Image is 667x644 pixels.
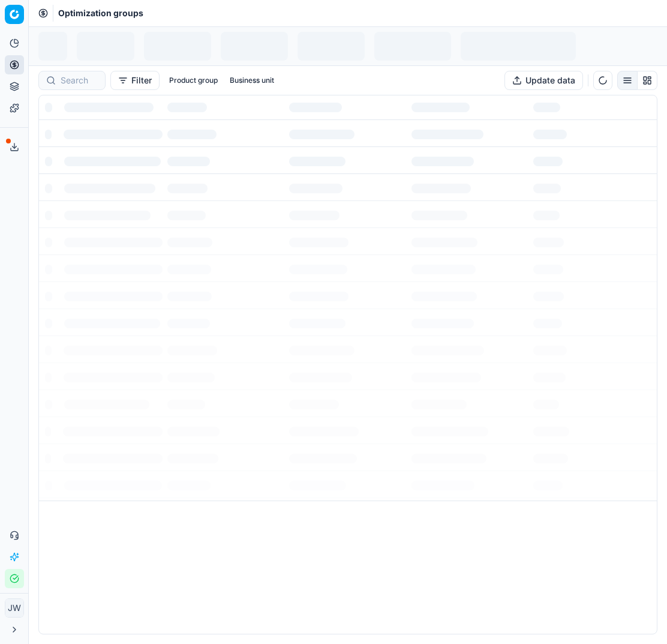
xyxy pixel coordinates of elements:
[504,71,583,90] button: Update data
[225,73,279,88] button: Business unit
[5,598,24,618] button: JW
[164,73,223,88] button: Product group
[5,599,23,617] span: JW
[58,7,143,19] span: Optimization groups
[58,7,143,19] nav: breadcrumb
[110,71,160,90] button: Filter
[61,74,98,86] input: Search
